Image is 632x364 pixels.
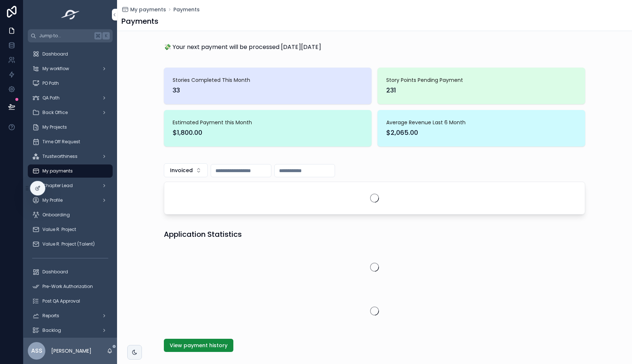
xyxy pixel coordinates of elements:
[42,80,59,86] span: PO Path
[173,76,363,84] span: Stories Completed This Month
[42,139,80,145] span: Time Off Request
[103,33,109,39] span: K
[121,6,166,13] a: My payments
[42,124,67,130] span: My Projects
[164,229,242,239] h1: Application Statistics
[173,119,363,126] span: Estimated Payment this Month
[28,324,113,337] a: Backlog
[42,110,68,115] span: Back Office
[42,66,69,72] span: My workflow
[170,342,227,349] span: View payment history
[39,33,91,39] span: Jump to...
[42,95,60,101] span: QA Path
[23,42,117,338] div: scrollable content
[170,167,193,174] span: Invoiced
[42,197,63,203] span: My Profile
[121,16,158,26] h1: Payments
[42,327,61,333] span: Backlog
[28,179,113,192] a: Chapter Lead
[386,119,576,126] span: Average Revenue Last 6 Month
[42,298,80,304] span: Post QA Approval
[173,85,363,95] span: 33
[59,9,82,20] img: App logo
[28,265,113,278] a: Dashboard
[173,128,363,138] span: $1,800.00
[28,91,113,105] a: QA Path
[42,51,68,57] span: Dashboard
[28,77,113,90] a: PO Path
[164,43,321,52] p: 💸 Your next payment will be processed [DATE][DATE]
[386,76,576,84] span: Story Points Pending Payment
[28,309,113,322] a: Reports
[51,347,91,354] p: [PERSON_NAME]
[42,153,78,159] span: Trustworthiness
[42,241,95,247] span: Value R. Project (Talent)
[28,295,113,308] a: Post QA Approval
[28,62,113,75] a: My workflow
[28,150,113,163] a: Trustworthiness
[28,280,113,293] a: Pre-Work Authorization
[42,183,73,189] span: Chapter Lead
[28,48,113,61] a: Dashboard
[28,106,113,119] a: Back Office
[42,284,93,289] span: Pre-Work Authorization
[28,194,113,207] a: My Profile
[42,168,73,174] span: My payments
[28,208,113,221] a: Onboarding
[386,85,576,95] span: 231
[42,227,76,232] span: Value R. Project
[28,223,113,236] a: Value R. Project
[42,269,68,275] span: Dashboard
[28,29,113,42] button: Jump to...K
[173,6,200,13] a: Payments
[42,212,70,218] span: Onboarding
[31,346,42,355] span: ASS
[42,313,59,319] span: Reports
[28,135,113,148] a: Time Off Request
[28,121,113,134] a: My Projects
[28,238,113,251] a: Value R. Project (Talent)
[164,163,208,177] button: Select Button
[164,339,233,352] button: View payment history
[386,128,576,138] span: $2,065.00
[28,164,113,178] a: My payments
[130,6,166,13] span: My payments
